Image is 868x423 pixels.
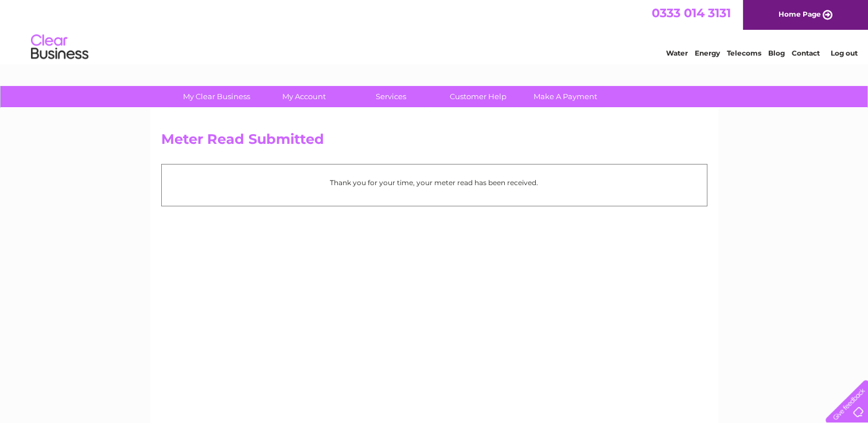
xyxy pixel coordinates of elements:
[168,177,701,188] p: Thank you for your time, your meter read has been received.
[431,86,526,107] a: Customer Help
[792,49,820,57] a: Contact
[652,6,731,20] a: 0333 014 3131
[830,49,857,57] a: Log out
[518,86,613,107] a: Make A Payment
[164,6,706,56] div: Clear Business is a trading name of Verastar Limited (registered in [GEOGRAPHIC_DATA] No. 3667643...
[256,86,351,107] a: My Account
[30,30,89,65] img: logo.png
[727,49,761,57] a: Telecoms
[666,49,688,57] a: Water
[161,131,707,153] h2: Meter Read Submitted
[695,49,720,57] a: Energy
[344,86,438,107] a: Services
[169,86,264,107] a: My Clear Business
[768,49,785,57] a: Blog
